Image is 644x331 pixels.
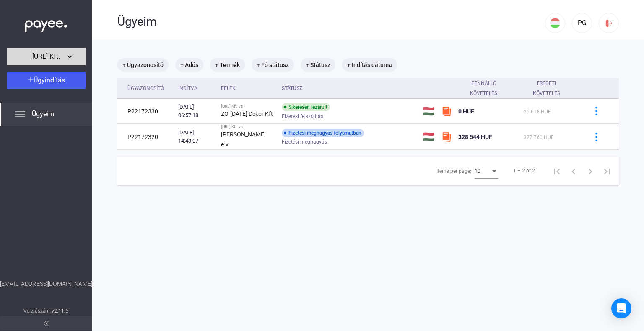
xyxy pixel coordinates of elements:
[178,83,197,93] div: Indítva
[475,168,480,174] span: 10
[524,78,569,98] div: Eredeti követelés
[7,72,86,89] button: Ügyindítás
[575,18,589,28] div: PG
[436,166,471,176] div: Items per page:
[117,124,175,150] td: P22172320
[178,83,214,93] div: Indítva
[221,131,266,148] strong: [PERSON_NAME] e.v.
[513,166,535,176] div: 1 – 2 of 2
[282,137,327,147] span: Fizetési meghagyás
[524,134,554,140] span: 327 760 HUF
[221,83,236,93] div: Felek
[178,128,214,145] div: [DATE] 14:43:07
[458,133,492,140] span: 328 544 HUF
[599,162,615,179] button: Last page
[605,19,613,28] img: logout-red
[117,15,545,29] div: Ügyeim
[419,99,438,124] td: 🇭🇺
[32,109,54,119] span: Ügyeim
[342,58,397,72] mat-chip: + Indítás dátuma
[441,132,452,142] img: szamlazzhu-mini
[127,83,171,93] div: Ügyazonosító
[611,298,631,318] div: Open Intercom Messenger
[582,162,599,179] button: Next page
[28,77,34,82] img: plus-white.svg
[278,78,419,99] th: Státusz
[592,133,601,141] img: more-blue
[282,103,330,111] div: Sikeresen lezárult
[127,83,164,93] div: Ügyazonosító
[548,162,565,179] button: First page
[458,108,474,115] span: 0 HUF
[301,58,335,72] mat-chip: + Státusz
[117,99,175,124] td: P22172330
[282,111,323,121] span: Fizetési felszólítás
[545,13,565,33] button: HU
[419,124,438,150] td: 🇭🇺
[524,109,551,115] span: 26 618 HUF
[175,58,203,72] mat-chip: + Adós
[252,58,294,72] mat-chip: + Fő státusz
[221,124,275,129] div: [URL] Kft. vs
[565,162,582,179] button: Previous page
[282,129,364,137] div: Fizetési meghagyás folyamatban
[458,78,509,98] div: Fennálló követelés
[32,51,60,62] span: [URL] Kft.
[7,48,86,65] button: [URL] Kft.
[34,76,65,84] span: Ügyindítás
[25,15,67,33] img: white-payee-white-dot.svg
[221,110,273,117] strong: ZO-[DATE] Dekor Kft
[210,58,245,72] mat-chip: + Termék
[458,78,517,98] div: Fennálló követelés
[15,109,25,119] img: list.svg
[117,58,169,72] mat-chip: + Ügyazonosító
[587,128,605,146] button: more-blue
[599,13,619,33] button: logout-red
[44,321,49,326] img: arrow-double-left-grey.svg
[178,103,214,120] div: [DATE] 06:57:18
[587,103,605,120] button: more-blue
[550,18,560,28] img: HU
[572,13,592,33] button: PG
[221,83,275,93] div: Felek
[52,308,69,314] strong: v2.11.5
[524,78,577,98] div: Eredeti követelés
[221,104,275,109] div: [URL] Kft. vs
[592,107,601,115] img: more-blue
[441,106,452,116] img: szamlazzhu-mini
[475,166,498,176] mat-select: Items per page:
